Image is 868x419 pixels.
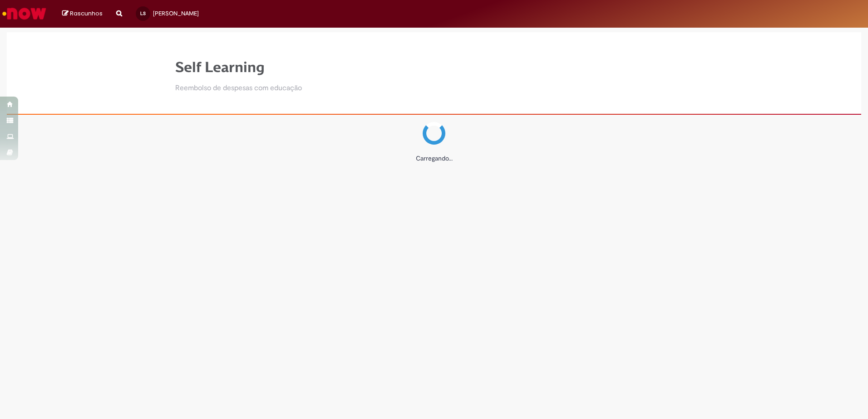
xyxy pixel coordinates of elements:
h1: Self Learning [175,59,302,75]
span: Rascunhos [70,9,103,18]
h2: Reembolso de despesas com educação [175,84,302,93]
span: [PERSON_NAME] [153,10,199,17]
a: Rascunhos [62,10,103,18]
span: LS [140,10,146,16]
img: ServiceNow [1,5,48,23]
center: Carregando... [175,154,693,163]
